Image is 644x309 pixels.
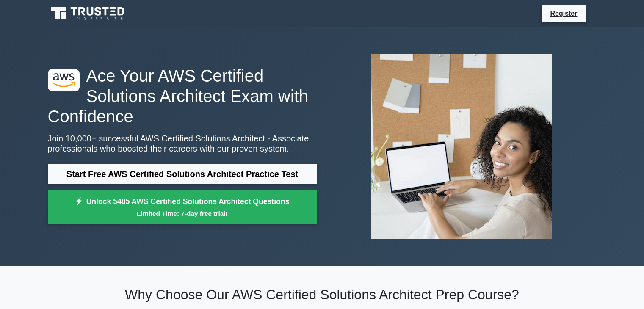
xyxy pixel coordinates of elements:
h2: Why Choose Our AWS Certified Solutions Architect Prep Course? [48,287,597,303]
a: Start Free AWS Certified Solutions Architect Practice Test [48,164,317,184]
small: Limited Time: 7-day free trial! [58,209,307,218]
h1: Ace Your AWS Certified Solutions Architect Exam with Confidence [48,66,317,127]
a: Unlock 5485 AWS Certified Solutions Architect QuestionsLimited Time: 7-day free trial! [48,190,317,224]
a: Register [545,8,582,19]
p: Join 10,000+ successful AWS Certified Solutions Architect - Associate professionals who boosted t... [48,133,317,154]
